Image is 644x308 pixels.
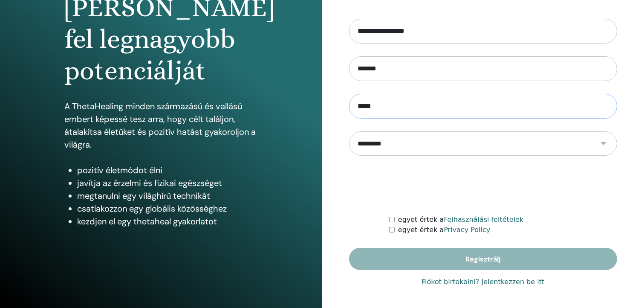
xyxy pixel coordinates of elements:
a: Felhasználási feltételek [444,215,523,224]
a: Privacy Policy [444,226,490,234]
p: A ThetaHealing minden származású és vallású embert képessé tesz arra, hogy célt találjon, átalakí... [64,100,258,151]
iframe: reCAPTCHA [418,169,548,202]
label: egyet értek a [398,215,523,225]
label: egyet értek a [398,225,490,235]
li: pozitív életmódot élni [77,164,258,177]
li: kezdjen el egy thetaheal gyakorlatot [77,215,258,228]
a: Fiókot birtokolni? Jelentkezzen be itt [422,277,544,287]
li: megtanulni egy világhírű technikát [77,189,258,202]
li: javítja az érzelmi és fizikai egészséget [77,177,258,189]
li: csatlakozzon egy globális közösséghez [77,202,258,215]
